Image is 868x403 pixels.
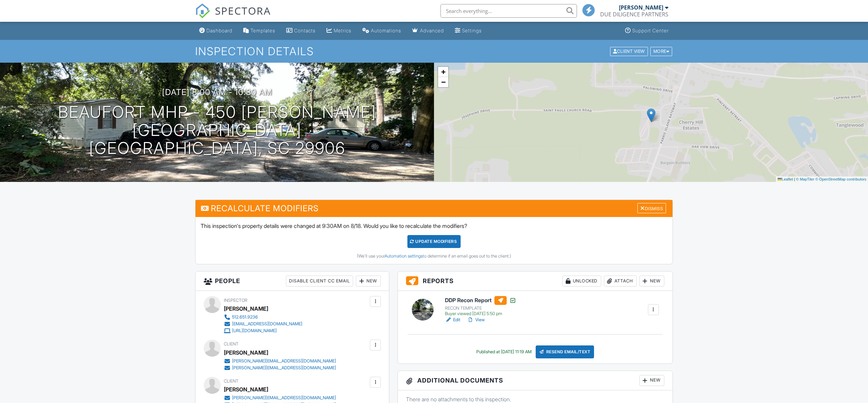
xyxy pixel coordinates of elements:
h1: Inspection Details [195,45,673,57]
div: UPDATE Modifiers [407,235,461,248]
a: 512.651.9236 [224,314,302,321]
div: More [650,47,672,56]
div: Advanced [420,28,444,33]
a: Edit [445,316,460,323]
h3: [DATE] 8:00 am - 10:30 am [162,88,272,97]
a: © MapTiler [796,177,814,181]
h3: Additional Documents [398,371,672,390]
div: [PERSON_NAME] [224,304,268,314]
img: The Best Home Inspection Software - Spectora [195,3,210,18]
div: Unlocked [562,276,601,286]
span: Inspector [224,298,247,303]
div: Settings [462,28,482,33]
a: [URL][DOMAIN_NAME] [224,327,302,334]
div: Dismiss [637,203,666,214]
div: (We'll use your to determine if an email goes out to the client.) [201,253,667,259]
a: [EMAIL_ADDRESS][DOMAIN_NAME] [224,321,302,327]
span: − [441,78,446,86]
div: [PERSON_NAME][EMAIL_ADDRESS][DOMAIN_NAME] [232,358,336,364]
div: [PERSON_NAME][EMAIL_ADDRESS][DOMAIN_NAME] [232,365,336,371]
span: Client [224,378,238,384]
div: [PERSON_NAME] [619,4,663,11]
a: [PERSON_NAME][EMAIL_ADDRESS][DOMAIN_NAME] [224,358,336,365]
div: RECON TEMPLATE [445,306,516,311]
div: [PERSON_NAME][EMAIL_ADDRESS][DOMAIN_NAME] [232,395,336,401]
a: Contacts [284,25,318,37]
div: Published at [DATE] 11:19 AM [476,349,532,355]
div: [PERSON_NAME] [224,347,268,358]
a: [PERSON_NAME][EMAIL_ADDRESS][DOMAIN_NAME] [224,394,336,401]
div: Dashboard [206,28,232,33]
div: Resend Email/Text [536,345,594,358]
div: Templates [250,28,275,33]
h1: Beaufort MHP - 450 [PERSON_NAME][GEOGRAPHIC_DATA] [GEOGRAPHIC_DATA], SC 29906 [11,103,423,157]
div: Automations [371,28,401,33]
div: Support Center [632,28,669,33]
div: Contacts [294,28,316,33]
div: This inspection's property details were changed at 9:30AM on 8/18. Would you like to recalculate ... [196,217,672,264]
span: | [794,177,795,181]
a: Zoom in [438,67,448,77]
div: DUE DILIGENCE PARTNERS [600,11,668,18]
a: DDP Recon Report RECON TEMPLATE Buyer viewed [DATE] 5:50 pm [445,296,516,316]
div: Attach [604,276,637,286]
div: Buyer viewed [DATE] 5:50 pm [445,311,516,316]
div: Disable Client CC Email [286,276,353,286]
a: Advanced [409,25,447,37]
a: Automations (Basic) [360,25,404,37]
span: SPECTORA [215,3,271,18]
span: + [441,67,446,76]
a: View [467,316,485,323]
div: Metrics [334,28,351,33]
input: Search everything... [440,4,577,18]
a: Metrics [324,25,354,37]
h3: People [196,272,389,291]
a: Settings [452,25,484,37]
a: Leaflet [778,177,793,181]
span: Client [224,341,238,346]
div: New [356,276,381,286]
a: © OpenStreetMap contributors [815,177,866,181]
h3: Recalculate Modifiers [196,200,672,217]
div: New [639,276,664,286]
a: Automation settings [385,253,423,259]
h3: Reports [398,272,672,291]
a: Dashboard [197,25,235,37]
img: Marker [647,108,655,122]
p: There are no attachments to this inspection. [406,396,664,403]
h6: DDP Recon Report [445,296,516,305]
a: SPECTORA [195,9,271,24]
div: New [639,375,664,386]
div: Client View [610,47,648,56]
a: Zoom out [438,77,448,87]
div: [EMAIL_ADDRESS][DOMAIN_NAME] [232,321,302,327]
div: 512.651.9236 [232,314,258,320]
a: [PERSON_NAME][EMAIL_ADDRESS][DOMAIN_NAME] [224,365,336,371]
div: [PERSON_NAME] [224,384,268,394]
a: Client View [609,48,650,53]
a: Support Center [622,25,671,37]
a: Templates [241,25,278,37]
div: [URL][DOMAIN_NAME] [232,328,277,334]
